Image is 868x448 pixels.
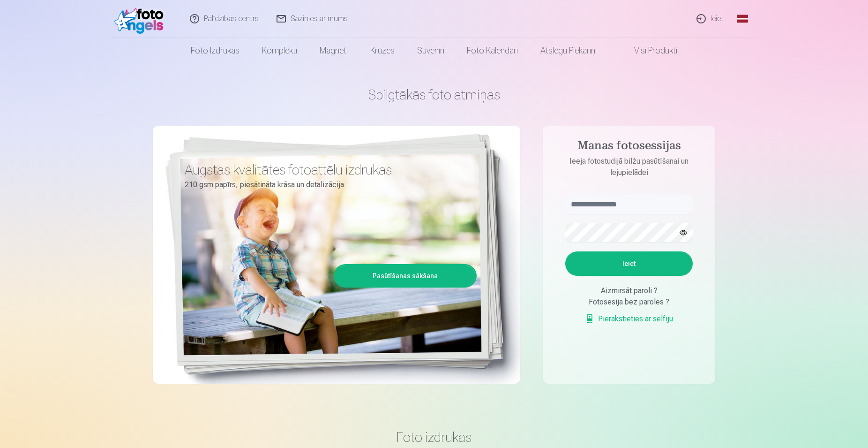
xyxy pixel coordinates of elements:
[359,38,406,64] a: Krūzes
[565,285,693,296] div: Aizmirsāt paroli ?
[114,4,168,34] img: /fa1
[406,38,456,64] a: Suvenīri
[556,156,702,178] p: Ieeja fotostudijā bilžu pasūtīšanai un lejupielādei
[308,38,359,64] a: Magnēti
[529,38,608,64] a: Atslēgu piekariņi
[556,139,702,156] h4: Manas fotosessijas
[180,38,251,64] a: Foto izdrukas
[565,296,693,308] div: Fotosesija bez paroles ?
[160,429,708,446] h3: Foto izdrukas
[251,38,308,64] a: Komplekti
[456,38,529,64] a: Foto kalendāri
[185,178,470,191] p: 210 gsm papīrs, piesātināta krāsa un detalizācija
[585,313,673,325] a: Pierakstieties ar selfiju
[335,266,475,286] a: Pasūtīšanas sākšana
[185,161,470,178] h3: Augstas kvalitātes fotoattēlu izdrukas
[153,86,715,103] h1: Spilgtākās foto atmiņas
[565,251,693,276] button: Ieiet
[608,38,688,64] a: Visi produkti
